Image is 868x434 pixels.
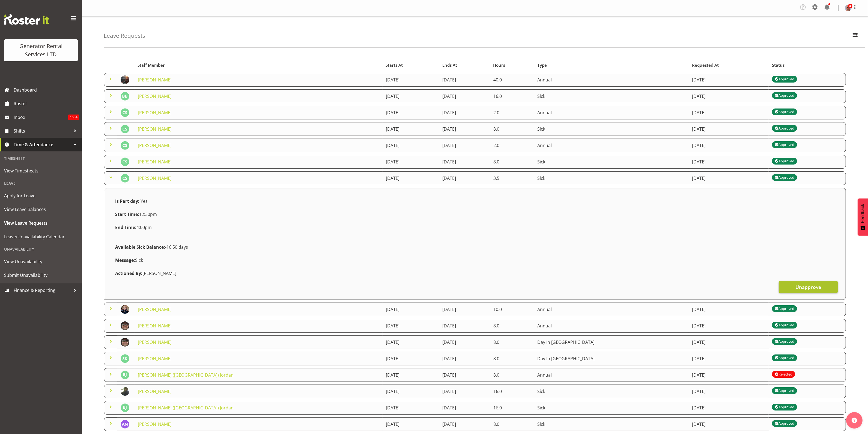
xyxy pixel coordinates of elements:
[4,271,78,279] span: Submit Unavailability
[490,368,534,382] td: 8.0
[775,338,794,345] div: Approved
[439,417,490,431] td: [DATE]
[534,106,689,119] td: Annual
[534,155,689,169] td: Sick
[490,417,534,431] td: 8.0
[138,323,172,329] a: [PERSON_NAME]
[138,110,172,116] a: [PERSON_NAME]
[121,108,129,117] img: carl-shoebridge154.jpg
[689,352,769,365] td: [DATE]
[68,115,79,120] span: 1534
[121,157,129,166] img: carl-shoebridge154.jpg
[383,417,439,431] td: [DATE]
[112,241,838,254] div: -16.50 days
[138,77,172,83] a: [PERSON_NAME]
[775,76,794,82] div: Approved
[439,303,490,316] td: [DATE]
[138,126,172,132] a: [PERSON_NAME]
[689,385,769,398] td: [DATE]
[383,401,439,415] td: [DATE]
[490,89,534,103] td: 16.0
[775,158,794,164] div: Approved
[14,99,79,108] span: Roster
[775,108,794,115] div: Approved
[775,92,794,99] div: Approved
[383,385,439,398] td: [DATE]
[14,86,79,94] span: Dashboard
[439,319,490,333] td: [DATE]
[439,335,490,349] td: [DATE]
[104,33,145,39] h4: Leave Requests
[4,167,78,175] span: View Timesheets
[689,368,769,382] td: [DATE]
[115,224,136,230] strong: End Time:
[121,371,129,379] img: brendan-jordan2061.jpg
[849,30,861,42] button: Filter Employees
[14,127,71,135] span: Shifts
[490,352,534,365] td: 8.0
[138,142,172,148] a: [PERSON_NAME]
[775,322,794,328] div: Approved
[383,139,439,152] td: [DATE]
[534,368,689,382] td: Annual
[383,335,439,349] td: [DATE]
[138,372,234,378] a: [PERSON_NAME] ([GEOGRAPHIC_DATA]) Jordan
[138,356,172,362] a: [PERSON_NAME]
[138,339,172,345] a: [PERSON_NAME]
[775,354,794,361] div: Approved
[775,371,792,377] div: Rejected
[493,62,531,68] div: Hours
[490,155,534,169] td: 8.0
[795,283,821,291] span: Unapprove
[138,388,172,394] a: [PERSON_NAME]
[383,303,439,316] td: [DATE]
[490,401,534,415] td: 16.0
[439,89,490,103] td: [DATE]
[138,175,172,181] a: [PERSON_NAME]
[689,171,769,185] td: [DATE]
[775,420,794,427] div: Approved
[1,268,80,282] a: Submit Unavailability
[14,286,71,294] span: Finance & Reporting
[775,387,794,394] div: Approved
[534,122,689,136] td: Sick
[1,216,80,230] a: View Leave Requests
[534,89,689,103] td: Sick
[115,211,157,217] span: 12:30pm
[121,141,129,150] img: carl-shoebridge154.jpg
[1,244,80,255] div: Unavailability
[775,141,794,148] div: Approved
[689,139,769,152] td: [DATE]
[138,306,172,312] a: [PERSON_NAME]
[490,106,534,119] td: 2.0
[534,73,689,87] td: Annual
[121,174,129,183] img: carl-shoebridge154.jpg
[490,122,534,136] td: 8.0
[439,401,490,415] td: [DATE]
[138,421,172,427] a: [PERSON_NAME]
[439,385,490,398] td: [DATE]
[1,230,80,244] a: Leave/Unavailability Calendar
[383,319,439,333] td: [DATE]
[383,89,439,103] td: [DATE]
[383,155,439,169] td: [DATE]
[689,335,769,349] td: [DATE]
[121,338,129,347] img: rick-ankersae3846da6c6acb3f3203d7ce06c7e011.png
[1,153,80,164] div: Timesheet
[386,62,436,68] div: Starts At
[442,62,487,68] div: Ends At
[534,352,689,365] td: Day In [GEOGRAPHIC_DATA]
[383,73,439,87] td: [DATE]
[775,125,794,131] div: Approved
[689,401,769,415] td: [DATE]
[112,267,838,280] div: [PERSON_NAME]
[490,171,534,185] td: 3.5
[689,89,769,103] td: [DATE]
[852,418,857,423] img: help-xxl-2.png
[689,106,769,119] td: [DATE]
[439,171,490,185] td: [DATE]
[692,62,766,68] div: Requested At
[439,122,490,136] td: [DATE]
[115,211,139,217] strong: Start Time:
[534,171,689,185] td: Sick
